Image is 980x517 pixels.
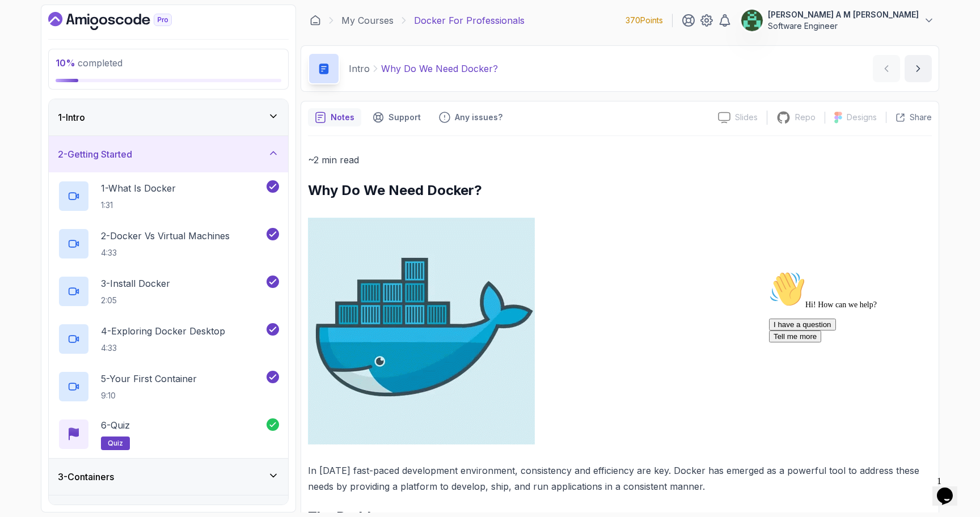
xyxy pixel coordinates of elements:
[349,62,370,75] p: Intro
[101,372,197,385] p: 5 - Your First Container
[388,112,421,123] p: Support
[48,12,198,30] a: Dashboard
[5,5,209,76] div: 👋Hi! How can we help?I have a questionTell me more
[5,64,57,76] button: Tell me more
[101,342,225,354] p: 4:33
[101,418,130,432] p: 6 - Quiz
[101,324,225,338] p: 4 - Exploring Docker Desktop
[310,15,321,26] a: Dashboard
[5,5,41,41] img: :wave:
[101,390,197,401] p: 9:10
[910,112,932,123] p: Share
[108,439,123,448] span: quiz
[873,55,900,82] button: previous content
[101,277,170,290] p: 3 - Install Docker
[905,55,932,82] button: next content
[58,180,279,212] button: 1-What Is Docker1:31
[101,247,230,258] p: 4:33
[308,463,932,494] p: In [DATE] fast-paced development environment, consistency and efficiency are key. Docker has emer...
[847,112,877,123] p: Designs
[101,229,230,243] p: 2 - Docker vs Virtual Machines
[768,9,919,20] p: [PERSON_NAME] A M [PERSON_NAME]
[101,200,176,211] p: 1:31
[932,472,969,506] iframe: chat widget
[886,112,932,123] button: Share
[101,181,176,195] p: 1 - What Is Docker
[414,14,525,27] p: Docker For Professionals
[49,136,288,172] button: 2-Getting Started
[56,57,75,69] span: 10 %
[56,57,122,69] span: completed
[341,14,394,27] a: My Courses
[626,15,663,26] p: 370 Points
[58,228,279,260] button: 2-Docker vs Virtual Machines4:33
[366,108,428,126] button: Support button
[764,266,969,466] iframe: chat widget
[101,295,170,306] p: 2:05
[735,112,758,123] p: Slides
[741,9,935,32] button: user profile image[PERSON_NAME] A M [PERSON_NAME]Software Engineer
[5,52,71,64] button: I have a question
[308,218,535,444] img: Docker logo
[49,459,288,495] button: 3-Containers
[308,181,932,200] h2: Why Do We Need Docker?
[331,112,354,123] p: Notes
[432,108,509,126] button: Feedback button
[795,112,816,123] p: Repo
[58,111,85,124] h3: 1 - Intro
[5,34,112,43] span: Hi! How can we help?
[58,323,279,355] button: 4-Exploring Docker Desktop4:33
[58,276,279,307] button: 3-Install Docker2:05
[49,99,288,135] button: 1-Intro
[768,20,919,32] p: Software Engineer
[455,112,502,123] p: Any issues?
[58,371,279,402] button: 5-Your First Container9:10
[308,108,361,126] button: notes button
[58,470,114,484] h3: 3 - Containers
[741,10,763,31] img: user profile image
[58,147,132,161] h3: 2 - Getting Started
[308,152,932,168] p: ~2 min read
[58,418,279,450] button: 6-Quizquiz
[381,62,498,75] p: Why Do We Need Docker?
